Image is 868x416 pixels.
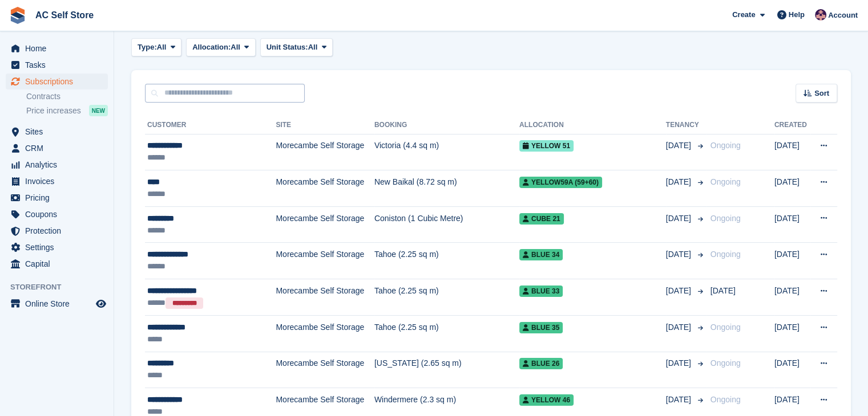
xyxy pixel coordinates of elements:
[374,116,519,134] th: Booking
[814,88,829,99] span: Sort
[519,358,563,369] span: Blue 26
[276,352,374,388] td: Morecambe Self Storage
[6,57,108,73] a: menu
[774,206,811,243] td: [DATE]
[25,239,94,255] span: Settings
[374,170,519,207] td: New Baikal (8.72 sq m)
[145,116,276,134] th: Customer
[710,286,736,295] span: [DATE]
[6,206,108,222] a: menu
[519,322,563,333] span: Blue 35
[25,124,94,140] span: Sites
[666,357,693,369] span: [DATE]
[710,177,741,186] span: Ongoing
[666,321,693,333] span: [DATE]
[732,9,755,21] span: Create
[186,38,256,57] button: Allocation: All
[710,141,741,150] span: Ongoing
[774,134,811,170] td: [DATE]
[25,57,94,73] span: Tasks
[374,134,519,170] td: Victoria (4.4 sq m)
[276,170,374,207] td: Morecambe Self Storage
[519,249,563,260] span: Blue 34
[6,74,108,89] a: menu
[710,250,741,259] span: Ongoing
[519,140,574,152] span: Yellow 51
[666,176,693,188] span: [DATE]
[9,7,26,24] img: stora-icon-8386f47178a22dfd0bd8f6a31ec36ba5ce8667c1dd55bd0f319d3a0aa187defe.svg
[276,134,374,170] td: Morecambe Self Storage
[774,279,811,316] td: [DATE]
[6,140,108,156] a: menu
[267,42,308,53] span: Unit Status:
[25,157,94,173] span: Analytics
[276,206,374,243] td: Morecambe Self Storage
[774,352,811,388] td: [DATE]
[6,40,108,56] a: menu
[774,170,811,207] td: [DATE]
[774,116,811,134] th: Created
[666,285,693,297] span: [DATE]
[25,256,94,272] span: Capital
[519,116,666,134] th: Allocation
[374,352,519,388] td: [US_STATE] (2.65 sq m)
[666,116,706,134] th: Tenancy
[6,296,108,312] a: menu
[815,9,826,21] img: Ted Cox
[157,42,167,53] span: All
[276,316,374,352] td: Morecambe Self Storage
[519,177,602,188] span: Yellow59a (59+60)
[6,190,108,206] a: menu
[374,206,519,243] td: Coniston (1 Cubic Metre)
[25,223,94,239] span: Protection
[276,116,374,134] th: Site
[6,256,108,272] a: menu
[710,214,741,223] span: Ongoing
[25,74,94,89] span: Subscriptions
[6,173,108,189] a: menu
[710,358,741,368] span: Ongoing
[260,38,333,57] button: Unit Status: All
[710,395,741,404] span: Ongoing
[666,394,693,406] span: [DATE]
[6,223,108,239] a: menu
[10,282,114,293] span: Storefront
[25,173,94,189] span: Invoices
[94,297,108,311] a: Preview store
[26,91,108,102] a: Contracts
[519,286,563,297] span: Blue 33
[789,9,805,21] span: Help
[666,248,693,260] span: [DATE]
[374,316,519,352] td: Tahoe (2.25 sq m)
[25,40,94,56] span: Home
[25,190,94,206] span: Pricing
[6,239,108,255] a: menu
[25,140,94,156] span: CRM
[710,323,741,332] span: Ongoing
[774,243,811,279] td: [DATE]
[6,124,108,140] a: menu
[519,213,564,225] span: Cube 21
[276,243,374,279] td: Morecambe Self Storage
[192,42,231,53] span: Allocation:
[666,140,693,152] span: [DATE]
[26,105,81,116] span: Price increases
[374,279,519,316] td: Tahoe (2.25 sq m)
[308,42,318,53] span: All
[131,38,181,57] button: Type: All
[519,394,574,406] span: Yellow 46
[138,42,157,53] span: Type:
[25,206,94,222] span: Coupons
[25,296,94,312] span: Online Store
[774,316,811,352] td: [DATE]
[666,213,693,225] span: [DATE]
[828,10,858,21] span: Account
[276,279,374,316] td: Morecambe Self Storage
[6,157,108,173] a: menu
[26,104,108,117] a: Price increases NEW
[31,6,98,25] a: AC Self Store
[89,105,108,116] div: NEW
[231,42,240,53] span: All
[374,243,519,279] td: Tahoe (2.25 sq m)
